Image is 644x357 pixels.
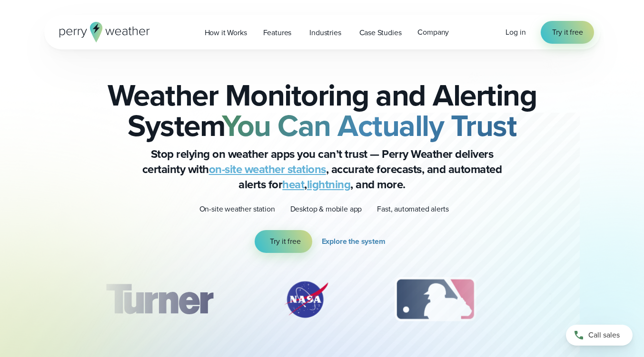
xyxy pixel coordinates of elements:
[91,276,227,323] div: 1 of 12
[209,161,326,178] a: on-site weather stations
[290,203,362,215] p: Desktop & mobile app
[505,27,525,38] a: Log in
[385,276,485,323] div: 3 of 12
[531,276,607,323] img: PGA.svg
[282,176,304,193] a: heat
[307,176,351,193] a: lightning
[205,27,247,39] span: How it Works
[322,230,389,253] a: Explore the system
[273,276,339,323] div: 2 of 12
[566,325,633,346] a: Call sales
[552,27,583,38] span: Try it free
[273,276,339,323] img: NASA.svg
[417,27,449,38] span: Company
[541,21,594,44] a: Try it free
[377,203,448,215] p: Fast, automated alerts
[92,80,553,141] h2: Weather Monitoring and Alerting System
[359,27,402,39] span: Case Studies
[322,236,386,247] span: Explore the system
[531,276,607,323] div: 4 of 12
[197,23,255,42] a: How it Works
[505,27,525,38] span: Log in
[588,329,620,341] span: Call sales
[199,203,275,215] p: On-site weather station
[91,276,227,323] img: Turner-Construction_1.svg
[255,230,312,253] a: Try it free
[309,27,341,39] span: Industries
[351,23,410,42] a: Case Studies
[222,103,516,148] strong: You Can Actually Trust
[92,276,553,328] div: slideshow
[263,27,292,39] span: Features
[270,236,300,247] span: Try it free
[132,146,513,192] p: Stop relying on weather apps you can’t trust — Perry Weather delivers certainty with , accurate f...
[385,276,485,323] img: MLB.svg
